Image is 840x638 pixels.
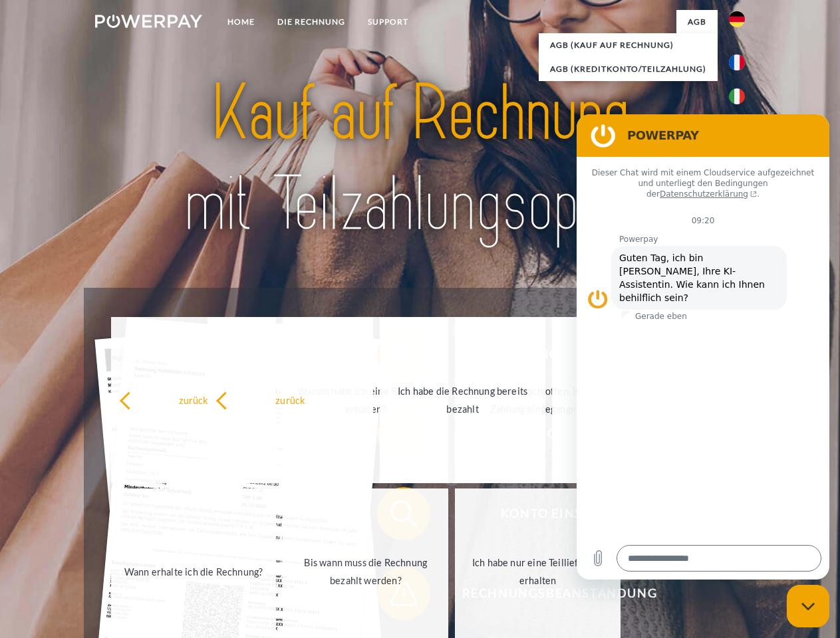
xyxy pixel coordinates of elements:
a: agb [676,10,718,34]
img: title-powerpay_de.svg [127,64,713,255]
div: zurück [215,391,365,409]
a: AGB (Kauf auf Rechnung) [539,33,718,57]
img: it [729,88,745,104]
a: SUPPORT [356,10,420,34]
img: logo-powerpay-white.svg [95,15,202,28]
iframe: Schaltfläche zum Öffnen des Messaging-Fensters; Konversation läuft [787,585,829,627]
a: AGB (Kreditkonto/Teilzahlung) [539,57,718,81]
div: Bis wann muss die Rechnung bezahlt werden? [291,554,440,589]
div: Ich habe die Rechnung bereits bezahlt [388,382,537,418]
div: Wann erhalte ich die Rechnung? [119,562,269,580]
img: fr [729,54,745,70]
a: Home [216,10,266,34]
img: de [729,11,745,27]
div: zurück [119,391,269,409]
iframe: Messaging-Fenster [577,114,829,580]
div: Ich habe nur eine Teillieferung erhalten [463,554,613,589]
a: DIE RECHNUNG [266,10,356,34]
div: [PERSON_NAME] wurde retourniert [560,382,710,418]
